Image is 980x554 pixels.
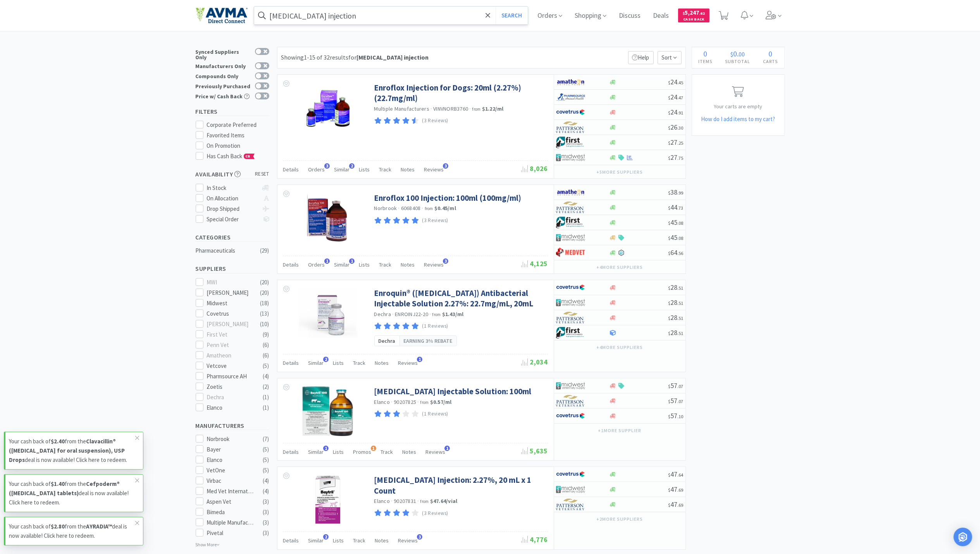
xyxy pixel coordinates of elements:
a: Deals [650,12,672,19]
div: In Stock [207,183,258,193]
div: Bayer [207,445,255,454]
img: 3331a67d23dc422aa21b1ec98afbf632_11.png [556,186,585,198]
div: Corporate Preferred [207,120,269,130]
div: Midwest [207,299,255,308]
span: $ [668,155,671,161]
div: Pharmsource AH [207,372,255,381]
a: Enroflox 100 Injection: 100ml (100mg/ml) [374,193,522,203]
img: 67d67680309e4a0bb49a5ff0391dcc42_6.png [556,327,585,339]
span: 3 [443,163,448,169]
span: 3 [443,258,448,264]
span: . 64 [678,472,684,478]
div: Synced Suppliers Only [196,48,251,60]
span: 27 [668,153,684,162]
a: [MEDICAL_DATA] Injection: 2.27%, 20 mL x 1 Count [374,475,546,496]
span: · [391,398,393,405]
span: 27 [668,138,684,147]
strong: $2.80 [51,523,65,530]
div: ( 5 ) [263,455,269,465]
span: . 07 [678,383,684,389]
strong: Clavacillin® ([MEDICAL_DATA] for oral suspension), USP Drops [9,438,125,463]
span: . 69 [678,502,684,508]
span: Dechra [379,337,396,345]
span: from [425,206,433,211]
img: 03f33f551baf403193bebade517f6f0c_92883.jpeg [303,193,353,243]
img: 77fca1acd8b6420a9015268ca798ef17_1.png [556,410,585,422]
span: 5,635 [522,446,548,455]
span: Track [379,166,392,173]
span: · [469,105,471,112]
a: $5,247.62Cash Back [678,5,710,26]
button: +4more suppliers [592,342,646,353]
span: Similar [308,537,324,544]
div: ( 6 ) [263,351,269,360]
a: Enroflox Injection for Dogs: 20ml (2.27%) (22.7mg/ml) [374,82,546,104]
button: +1more supplier [594,425,645,436]
div: ( 3 ) [263,528,269,538]
span: 28 [668,328,684,337]
div: ( 5 ) [263,361,269,371]
div: Aspen Vet [207,497,255,506]
div: Elanco [207,455,255,465]
span: $ [668,472,671,478]
span: from [420,499,429,504]
span: . 75 [678,155,684,161]
img: 01ec20bd265647f4bc77c71aa86136f6_119996.jpeg [303,82,353,133]
span: $ [668,80,671,85]
strong: $1.40 [51,480,65,487]
strong: $0.57 / ml [430,398,452,405]
img: 67d67680309e4a0bb49a5ff0391dcc42_6.png [556,217,585,228]
span: Reviews [398,359,418,366]
span: · [398,205,400,212]
span: Notes [375,359,389,366]
span: Cash Back [683,17,705,22]
span: $ [668,383,671,389]
span: Similar [308,448,324,455]
div: On Allocation [207,194,258,203]
span: Earning 3% rebate [404,337,453,345]
span: 0 [733,49,737,58]
img: e4e33dab9f054f5782a47901c742baa9_102.png [196,7,248,24]
span: 57 [668,396,684,405]
span: . 45 [678,80,684,85]
span: $ [668,110,671,116]
a: Elanco [374,498,390,504]
div: Virbac [207,476,255,486]
img: f5e969b455434c6296c6d81ef179fa71_3.png [556,395,585,407]
img: 77fca1acd8b6420a9015268ca798ef17_1.png [556,469,585,480]
span: · [392,311,394,318]
p: (1 Reviews) [422,322,448,330]
span: Reviews [424,261,444,268]
p: Help [628,51,654,64]
div: ( 13 ) [260,309,269,318]
button: +4more suppliers [592,262,646,273]
span: Notes [375,537,389,544]
span: Notes [401,166,415,173]
img: 3331a67d23dc422aa21b1ec98afbf632_11.png [556,76,585,88]
span: . 08 [678,235,684,241]
button: Search [496,7,528,24]
span: Lists [333,537,344,544]
span: $ [668,220,671,226]
strong: $47.64 / vial [430,498,458,504]
span: . 51 [678,315,684,321]
div: [PERSON_NAME] [207,320,255,329]
span: 47 [668,485,684,494]
span: · [417,398,419,405]
div: Elanco [207,403,255,412]
span: Details [283,261,299,268]
span: 2 [323,357,329,362]
span: 64 [668,248,684,257]
span: 47 [668,470,684,479]
div: Open Intercom Messenger [954,528,972,546]
div: . [719,50,757,58]
div: Showing 1-15 of 32 results [281,53,429,63]
a: DechraEarning 3% rebate [374,335,457,346]
h4: Items [692,58,719,65]
h4: Subtotal [719,58,757,65]
span: . 10 [678,414,684,419]
div: Amatheon [207,351,255,360]
span: $ [683,11,685,16]
span: 47 [668,500,684,509]
h5: Categories [196,233,269,242]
